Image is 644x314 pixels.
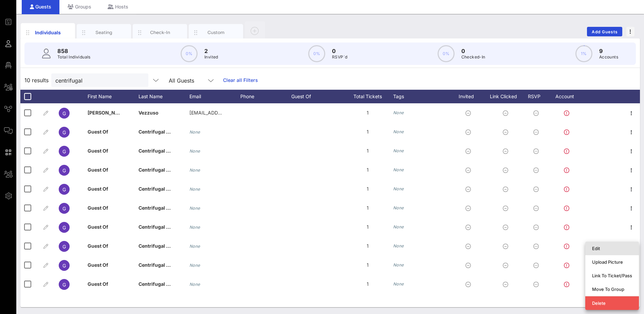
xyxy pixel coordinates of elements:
[139,243,184,249] span: Centrifugal Electric
[189,129,200,135] i: None
[342,217,393,237] div: 1
[393,243,404,248] i: None
[592,286,632,292] div: Move To Group
[62,263,66,268] span: G
[599,54,618,60] p: Accounts
[393,110,404,115] i: None
[62,187,66,192] span: G
[88,148,108,154] span: Guest Of
[139,224,184,230] span: Centrifugal Electric
[342,256,393,275] div: 1
[201,29,231,36] div: Custom
[189,168,200,173] i: None
[204,47,218,55] p: 2
[549,90,587,103] div: Account
[461,54,485,60] p: Checked-In
[342,198,393,217] div: 1
[189,187,200,192] i: None
[342,90,393,103] div: Total Tickets
[88,205,108,211] span: Guest Of
[88,110,128,116] span: [PERSON_NAME]
[189,110,271,116] span: [EMAIL_ADDRESS][DOMAIN_NAME]
[24,76,49,84] span: 10 results
[88,129,108,135] span: Guest Of
[189,244,200,249] i: None
[88,243,108,249] span: Guest Of
[599,47,618,55] p: 9
[592,300,632,306] div: Delete
[393,262,404,267] i: None
[88,224,108,230] span: Guest Of
[145,29,175,36] div: Check-In
[332,47,347,55] p: 0
[62,168,66,173] span: G
[591,29,618,34] span: Add Guests
[57,54,91,60] p: Total Individuals
[189,263,200,268] i: None
[189,282,200,287] i: None
[88,167,108,173] span: Guest Of
[62,129,66,135] span: G
[240,90,291,103] div: Phone
[139,186,184,192] span: Centrifugal Electric
[62,206,66,211] span: G
[62,110,66,116] span: G
[526,90,549,103] div: RSVP
[393,224,404,229] i: None
[139,167,184,173] span: Centrifugal Electric
[189,90,240,103] div: Email
[332,54,347,60] p: RSVP`d
[62,225,66,230] span: G
[33,29,63,36] div: Individuals
[189,149,200,154] i: None
[461,47,485,55] p: 0
[342,179,393,198] div: 1
[139,281,184,287] span: Centrifugal Electric
[393,281,404,286] i: None
[393,205,404,210] i: None
[89,29,119,36] div: Seating
[88,262,108,268] span: Guest Of
[139,90,189,103] div: Last Name
[189,225,200,230] i: None
[223,76,258,84] a: Clear all Filters
[169,77,194,84] div: All Guests
[62,149,66,154] span: G
[393,129,404,134] i: None
[592,273,632,278] div: Link To Ticket/Pass
[342,237,393,256] div: 1
[488,90,526,103] div: Link Clicked
[342,160,393,179] div: 1
[165,73,219,87] div: All Guests
[592,259,632,265] div: Upload Picture
[342,275,393,294] div: 1
[204,54,218,60] p: Invited
[393,167,404,172] i: None
[139,262,184,268] span: Centrifugal Electric
[451,90,488,103] div: Invited
[592,246,632,251] div: Edit
[139,205,184,211] span: Centrifugal Electric
[393,148,404,153] i: None
[88,281,108,287] span: Guest Of
[342,141,393,160] div: 1
[139,148,184,154] span: Centrifugal Electric
[393,90,451,103] div: Tags
[139,110,159,116] span: Vezzuso
[189,206,200,211] i: None
[393,186,404,191] i: None
[342,122,393,141] div: 1
[88,186,108,192] span: Guest Of
[291,90,342,103] div: Guest Of
[62,282,66,287] span: G
[342,103,393,122] div: 1
[139,129,184,135] span: Centrifugal Electric
[88,90,139,103] div: First Name
[62,244,66,249] span: G
[57,47,91,55] p: 858
[587,27,622,36] button: Add Guests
